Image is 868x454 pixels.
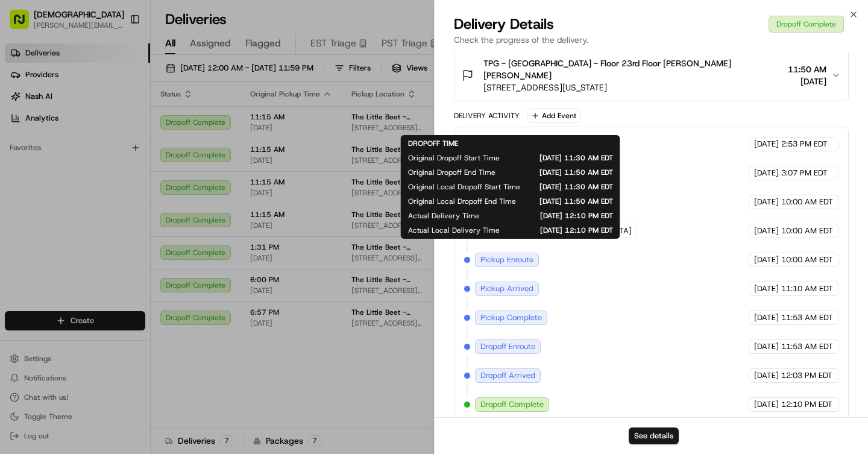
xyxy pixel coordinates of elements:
span: Knowledge Base [24,175,92,187]
span: [DATE] 11:30 AM EDT [519,153,613,163]
span: 3:07 PM EDT [781,168,828,178]
span: Pickup Enroute [480,254,533,265]
div: Delivery Activity [454,111,520,121]
div: 📗 [12,176,22,186]
span: [DATE] [788,75,826,87]
span: [DATE] [754,225,779,236]
button: Start new chat [205,119,219,133]
span: [DATE] [754,370,779,381]
span: 10:00 AM EDT [781,254,833,265]
span: [DATE] [754,312,779,323]
span: Original Dropoff End Time [408,168,495,177]
span: [DATE] 12:10 PM EDT [498,211,613,221]
img: Nash [12,12,36,36]
span: [DATE] [754,197,779,207]
span: 11:10 AM EDT [781,283,833,294]
span: [DATE] [754,254,779,265]
span: Delivery Details [454,14,554,34]
span: [DATE] [754,168,779,178]
p: Check the progress of the delivery. [454,34,849,46]
div: We're available if you need us! [41,127,153,137]
span: 10:00 AM EDT [781,225,833,236]
span: [DATE] [754,399,779,410]
span: [DATE] 12:10 PM EDT [519,225,613,235]
span: 10:00 AM EDT [781,197,833,207]
span: 11:50 AM [788,63,826,75]
span: Actual Local Delivery Time [408,225,500,235]
span: Dropoff Complete [480,399,544,410]
span: [DATE] 11:30 AM EDT [539,182,613,192]
span: [DATE] 11:50 AM EDT [515,168,613,177]
a: 📗Knowledge Base [7,170,97,192]
span: [DATE] [754,283,779,294]
span: 11:53 AM EDT [781,341,833,352]
button: See details [629,427,679,444]
span: 11:53 AM EDT [781,312,833,323]
span: Original Dropoff Start Time [408,153,500,163]
span: Dropoff Arrived [480,370,535,381]
span: Pylon [120,204,146,213]
span: 12:10 PM EDT [781,399,832,410]
span: API Documentation [114,175,193,187]
span: Original Local Dropoff End Time [408,197,516,206]
span: DROPOFF TIME [408,139,458,148]
span: Pickup Complete [480,312,542,323]
span: Dropoff Enroute [480,341,535,352]
div: 💻 [102,176,112,186]
span: [STREET_ADDRESS][US_STATE] [483,81,783,93]
span: TPG - [GEOGRAPHIC_DATA] - Floor 23rd Floor [PERSON_NAME] [PERSON_NAME] [483,57,783,81]
span: Actual Delivery Time [408,211,479,221]
img: 1736555255976-a54dd68f-1ca7-489b-9aae-adbdc363a1c4 [12,115,34,137]
a: 💻API Documentation [97,170,198,192]
button: TPG - [GEOGRAPHIC_DATA] - Floor 23rd Floor [PERSON_NAME] [PERSON_NAME][STREET_ADDRESS][US_STATE]1... [454,50,848,101]
span: Original Local Dropoff Start Time [408,182,520,192]
span: [DATE] [754,341,779,352]
a: Powered byPylon [85,204,146,213]
input: Clear [31,78,199,90]
span: [DATE] [754,139,779,150]
span: 12:03 PM EDT [781,370,832,381]
span: [DATE] 11:50 AM EDT [535,197,613,206]
div: Start new chat [41,115,198,127]
button: Add Event [527,109,580,123]
p: Welcome 👋 [12,48,219,68]
span: Pickup Arrived [480,283,533,294]
span: 2:53 PM EDT [781,139,828,150]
